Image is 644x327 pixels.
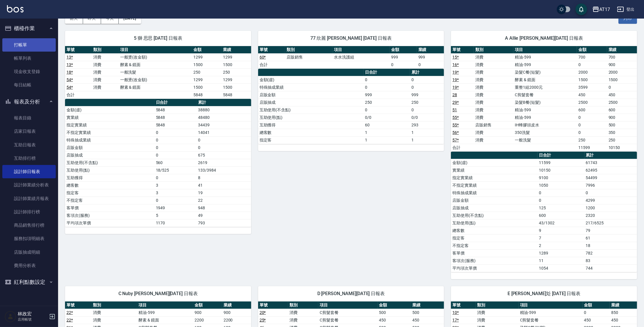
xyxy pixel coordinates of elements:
[537,242,584,249] td: 2
[411,316,444,324] td: 450
[197,181,251,189] td: 41
[610,301,637,309] th: 業績
[451,197,537,204] td: 店販金額
[154,219,197,227] td: 1170
[258,83,364,91] td: 特殊抽成業績
[537,159,584,166] td: 11599
[154,114,197,121] td: 5848
[417,46,444,54] th: 業績
[451,227,537,234] td: 總客數
[410,136,444,144] td: 1
[577,53,607,61] td: 700
[451,204,537,212] td: 店販抽成
[91,316,137,324] td: 消費
[513,68,577,76] td: 染髮C餐(短髮)
[451,159,537,166] td: 金額(虛)
[65,197,154,204] td: 不指定客
[390,61,417,68] td: 0
[154,159,197,166] td: 560
[318,316,378,324] td: C剪髮套餐
[258,76,364,83] td: 金額(虛)
[577,144,607,151] td: 11599
[584,197,637,204] td: 4299
[154,174,197,181] td: 0
[65,301,91,309] th: 單號
[119,76,192,83] td: 一般燙(改金額)
[192,83,222,91] td: 1500
[2,259,56,272] a: 費用分析表
[537,152,584,159] th: 日合計
[193,301,222,309] th: 金額
[5,311,16,322] img: Person
[193,316,222,324] td: 2200
[192,53,222,61] td: 1299
[577,114,607,121] td: 0
[197,121,251,129] td: 34439
[513,106,577,114] td: 精油-599
[222,301,251,309] th: 業績
[590,3,612,15] button: AT17
[411,301,444,309] th: 業績
[607,106,637,114] td: 600
[584,166,637,174] td: 62495
[2,192,56,205] a: 設計師業績月報表
[2,94,56,109] button: 報表及分析
[607,114,637,121] td: 900
[65,159,154,166] td: 互助使用(不含點)
[584,264,637,272] td: 744
[378,316,411,324] td: 450
[584,159,637,166] td: 61743
[65,121,154,129] td: 指定實業績
[451,46,637,152] table: a dense table
[65,212,154,219] td: 客項次(服務)
[265,291,437,297] span: D [PERSON_NAME][DATE] 日報表
[2,125,56,138] a: 店家日報表
[474,99,514,106] td: 消費
[193,309,222,316] td: 900
[197,136,251,144] td: 0
[258,99,364,106] td: 店販抽成
[2,165,56,178] a: 設計師日報表
[417,61,444,68] td: 0
[18,317,47,322] p: 店用帳號
[318,309,378,316] td: C剪髮套餐
[192,76,222,83] td: 1299
[451,144,474,151] td: 合計
[584,212,637,219] td: 2320
[258,106,364,114] td: 互助使用(不含點)
[2,246,56,259] a: 店販抽成明細
[513,91,577,99] td: C剪髮套餐
[607,91,637,99] td: 450
[91,309,137,316] td: 消費
[584,204,637,212] td: 1200
[2,219,56,232] a: 商品銷售排行榜
[222,76,251,83] td: 1299
[65,204,154,212] td: 客單價
[451,257,537,264] td: 客項次(服務)
[2,38,56,52] a: 打帳單
[476,301,518,309] th: 類別
[119,61,192,68] td: 酵素 & 鏡面
[577,129,607,136] td: 0
[92,53,118,61] td: 消費
[72,35,244,41] span: 5 獅 思思 [DATE] 日報表
[537,212,584,219] td: 600
[65,166,154,174] td: 互助使用(點)
[474,46,514,54] th: 類別
[154,121,197,129] td: 5848
[197,114,251,121] td: 48480
[410,121,444,129] td: 293
[258,129,364,136] td: 總客數
[474,136,514,144] td: 消費
[92,83,118,91] td: 消費
[537,219,584,227] td: 43/1302
[285,53,332,61] td: 店販銷售
[92,68,118,76] td: 消費
[417,53,444,61] td: 999
[197,189,251,197] td: 19
[2,65,56,78] a: 現金收支登錄
[584,181,637,189] td: 7996
[288,309,318,316] td: 消費
[192,68,222,76] td: 250
[222,91,251,99] td: 5848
